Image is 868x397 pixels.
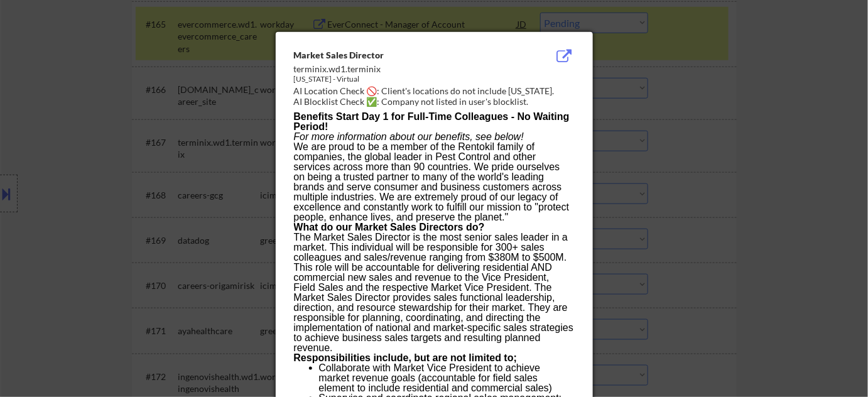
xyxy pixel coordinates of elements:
b: What do our Market Sales Directors do? [294,222,485,232]
div: terminix.wd1.terminix [294,63,511,75]
span: We are proud to be a member of the Rentokil family of companies, the global leader in Pest Contro... [294,141,570,222]
div: [US_STATE] - Virtual [294,74,511,85]
b: Benefits Start Day 1 for Full-Time Colleagues - No Waiting Period! [294,111,570,132]
div: AI Blocklist Check ✅: Company not listed in user's blocklist. [294,95,580,108]
li: Collaborate with Market Vice President to achieve market revenue goals (accountable for field sal... [319,363,574,393]
div: AI Location Check 🚫: Client's locations do not include [US_STATE]. [294,85,580,97]
p: The Market Sales Director is the most senior sales leader in a market. This individual will be re... [294,232,574,353]
span: For more information about our benefits, see below! [294,131,524,142]
b: Responsibilities include, but are not limited to; [294,352,518,363]
div: Market Sales Director [294,49,511,62]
